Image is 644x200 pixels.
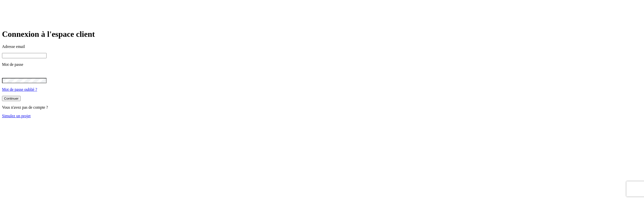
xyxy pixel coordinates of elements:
[2,44,642,49] p: Adresse email
[2,62,642,67] p: Mot de passe
[2,96,21,101] button: Continuer
[4,97,19,100] div: Continuer
[2,30,642,39] h1: Connexion à l'espace client
[2,105,642,110] p: Vous n'avez pas de compte ?
[2,114,31,118] a: Simulez un projet
[2,87,37,92] a: Mot de passe oublié ?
